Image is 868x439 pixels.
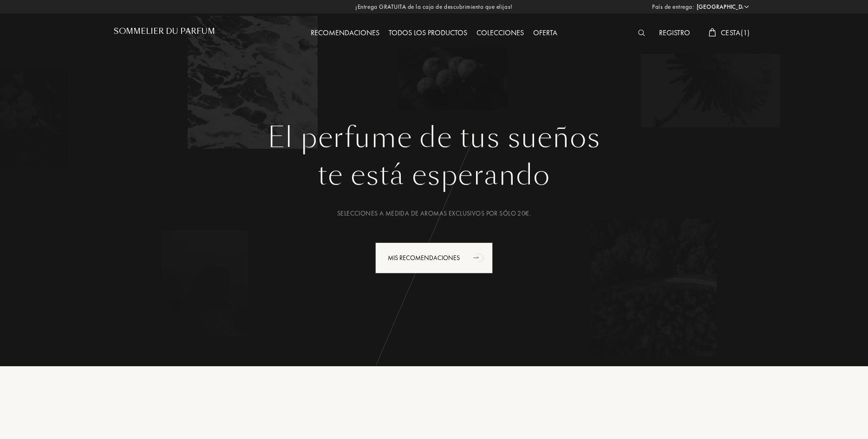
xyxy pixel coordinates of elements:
[529,27,562,39] div: Oferta
[721,28,750,38] span: Cesta ( 1 )
[638,30,645,36] img: search_icn_white.svg
[384,27,472,39] div: Todos los productos
[121,209,748,218] div: Selecciones a medida de aromas exclusivos por sólo 20€.
[470,248,489,267] div: animation
[121,121,748,154] h1: El perfume de tus sueños
[375,242,493,274] div: Mis recomendaciones
[743,3,750,10] img: arrow_w.png
[114,27,215,36] h1: Sommelier du Parfum
[529,28,562,38] a: Oferta
[306,28,384,38] a: Recomendaciones
[114,27,215,39] a: Sommelier du Parfum
[654,28,695,38] a: Registro
[368,242,500,274] a: Mis recomendacionesanimation
[121,154,748,196] div: te está esperando
[652,2,694,12] span: País de entrega:
[709,28,716,37] img: cart_white.svg
[306,27,384,39] div: Recomendaciones
[654,27,695,39] div: Registro
[472,28,529,38] a: Colecciones
[384,28,472,38] a: Todos los productos
[472,27,529,39] div: Colecciones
